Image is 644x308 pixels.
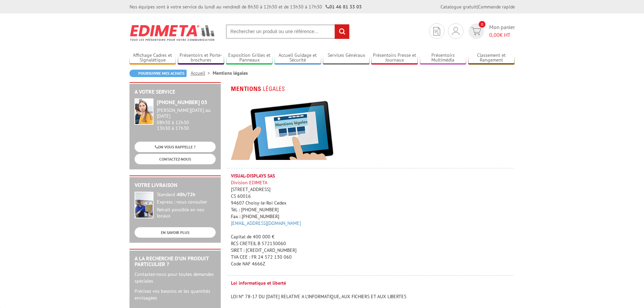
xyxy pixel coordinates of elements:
[479,21,485,28] span: 0
[231,220,301,226] a: [EMAIL_ADDRESS][DOMAIN_NAME]
[371,52,418,64] a: Présentoirs Presse et Journaux
[135,227,216,238] a: EN SAVOIR PLUS
[135,271,216,284] p: Contactez-nous pour toutes demandes spéciales
[231,100,334,160] img: mentions-legales.jpg
[191,70,213,76] a: Accueil
[129,3,362,10] div: Nos équipes sont à votre service du lundi au vendredi de 8h30 à 12h30 et de 13h30 à 17h30
[231,173,275,186] span: Division EDIMETA
[135,192,153,218] img: widget-livraison.jpg
[440,3,515,10] div: |
[468,52,515,64] a: Classement et Rangement
[135,256,216,267] h2: A la recherche d'un produit particulier ?
[157,108,216,119] div: [PERSON_NAME][DATE] au [DATE]
[157,192,216,198] div: Standard :
[157,199,216,205] div: Express : nous consulter
[135,154,216,164] a: CONTACTEZ-NOUS
[135,142,216,152] a: ON VOUS RAPPELLE ?
[231,172,515,267] p: [STREET_ADDRESS] CS 60016 94607 Choisy-le-Roi Cedex Capital de 400 000 € RCS CRETEIL B 572130060 ...
[489,23,515,39] span: Mon panier
[177,191,195,197] strong: 48h/72h
[471,27,481,35] img: devis rapide
[326,4,362,10] strong: 01 46 81 33 03
[178,52,224,64] a: Présentoirs et Porte-brochures
[275,52,321,64] a: Accueil Guidage et Sécurité
[226,24,350,39] input: Rechercher un produit ou une référence...
[489,31,515,39] span: € HT
[231,207,283,229] span: Tél. : [PHONE_NUMBER] Fax : [PHONE_NUMBER]
[420,52,467,64] a: Présentoirs Multimédia
[157,108,216,131] div: 08h30 à 12h30 13h30 à 17h30
[433,27,440,35] img: devis rapide
[452,27,459,35] img: devis rapide
[129,70,187,77] a: Poursuivre mes achats
[467,23,515,39] a: devis rapide 0 Mon panier 0,00€ HT
[135,98,153,125] img: widget-service.jpg
[157,99,207,105] strong: [PHONE_NUMBER] 03
[335,24,349,39] input: rechercher
[129,52,176,64] a: Affichage Cadres et Signalétique
[231,280,286,286] strong: Loi informatique et liberté
[489,31,500,38] span: 0,00
[226,52,273,64] a: Exposition Grilles et Panneaux
[135,182,216,188] h2: Votre livraison
[323,52,369,64] a: Services Généraux
[478,4,515,10] a: Commande rapide
[213,70,248,76] li: Mentions légales
[135,89,216,95] h2: A votre service
[231,82,286,93] img: mentions_legales.gif
[231,173,275,179] strong: VISUAL-DISPLAYS SAS
[129,20,216,45] img: Edimeta
[157,207,216,219] div: Retrait possible en nos locaux
[440,4,477,10] a: Catalogue gratuit
[135,288,216,301] p: Précisez vos besoins et les quantités envisagées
